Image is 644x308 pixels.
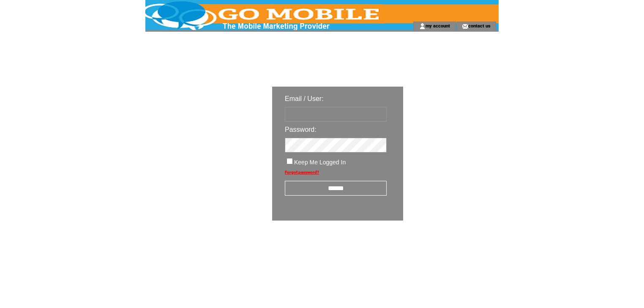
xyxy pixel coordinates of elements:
[285,95,324,102] span: Email / User:
[285,170,319,174] a: Forgot password?
[462,23,468,30] img: contact_us_icon.gif;jsessionid=C87CE5BA6F1875771F6A7F92E816E995
[294,159,346,166] span: Keep Me Logged In
[285,126,317,133] span: Password:
[468,23,491,28] a: contact us
[428,242,470,252] img: transparent.png;jsessionid=C87CE5BA6F1875771F6A7F92E816E995
[419,23,426,30] img: account_icon.gif;jsessionid=C87CE5BA6F1875771F6A7F92E816E995
[426,23,450,28] a: my account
